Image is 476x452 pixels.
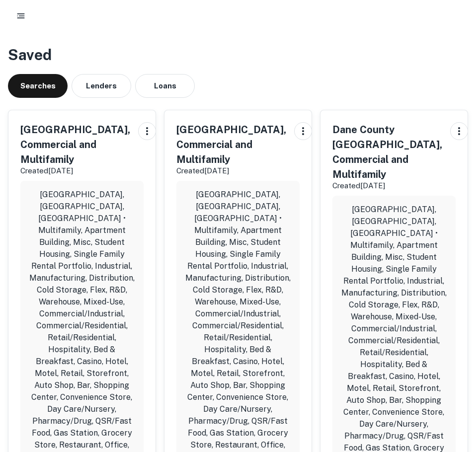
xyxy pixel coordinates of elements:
[8,44,468,66] h3: Saved
[20,165,130,177] p: Created [DATE]
[8,74,68,98] button: Searches
[72,74,131,98] button: Lenders
[176,122,286,167] h5: [GEOGRAPHIC_DATA], Commercial and Multifamily
[332,180,442,192] p: Created [DATE]
[20,122,130,167] h5: [GEOGRAPHIC_DATA], Commercial and Multifamily
[332,122,442,182] h5: Dane County [GEOGRAPHIC_DATA], Commercial and Multifamily
[135,74,195,98] button: Loans
[176,165,286,177] p: Created [DATE]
